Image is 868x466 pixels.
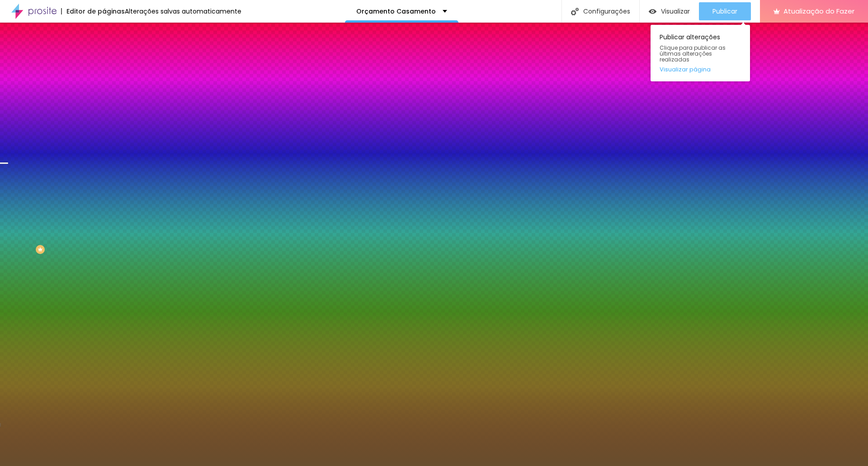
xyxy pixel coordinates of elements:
font: Editor de páginas [66,7,125,16]
font: Visualizar [661,7,690,16]
font: Atualização do Fazer [783,6,854,16]
img: Ícone [571,8,579,15]
font: Configurações [583,7,630,16]
font: Visualizar página [660,65,711,74]
font: Orçamento Casamento [356,7,436,16]
font: Publicar alterações [660,33,720,42]
font: Publicar [712,7,737,16]
a: Visualizar página [660,66,741,72]
button: Publicar [699,2,751,20]
font: Clique para publicar as últimas alterações realizadas [660,44,726,63]
font: Alterações salvas automaticamente [125,7,241,16]
img: view-1.svg [649,8,656,15]
button: Visualizar [640,2,699,20]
